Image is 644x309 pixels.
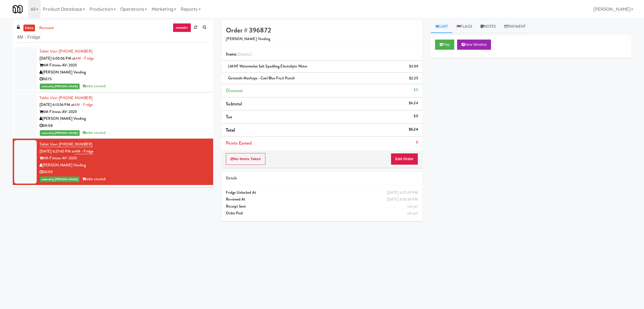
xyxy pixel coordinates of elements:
[13,92,213,139] li: Tablet User· [PHONE_NUMBER][DATE] 6:13:56 PM at4M - Fridge4M Fitness-AV-2025[PERSON_NAME] Vending...
[226,127,235,133] span: Total
[40,69,209,76] div: [PERSON_NAME] Vending
[82,130,106,135] span: order created
[40,177,80,182] span: reviewed by [PERSON_NAME]
[13,46,213,92] li: Tablet User· [PHONE_NUMBER][DATE] 6:05:06 PM at4M - Fridge4M Fitness-AV-2025[PERSON_NAME] Vending...
[476,20,500,33] a: Notes
[226,37,418,41] h5: [PERSON_NAME] Vending
[226,87,243,94] span: Discount
[40,169,209,176] div: 00:09
[82,83,106,89] span: order created
[40,84,80,89] span: reviewed by [PERSON_NAME]
[40,62,209,69] div: 4M Fitness-AV-2025
[387,196,418,203] div: [DATE] 6:55:36 PM
[173,23,191,32] a: recent
[407,204,418,209] span: not yet
[57,49,92,54] span: · [PHONE_NUMBER]
[13,139,213,185] li: Tablet User· [PHONE_NUMBER][DATE] 6:27:45 PM at4M - Fridge4M Fitness-AV-2025[PERSON_NAME] Vending...
[226,101,242,107] span: Subtotal
[414,113,418,120] div: $0
[431,20,453,33] a: Cart
[75,56,94,61] a: 4M - Fridge
[82,176,106,182] span: order created
[40,102,74,107] span: [DATE] 6:13:56 PM at
[457,40,491,50] button: New Window
[40,149,75,154] span: [DATE] 6:27:45 PM at
[409,63,418,70] div: $3.99
[407,210,418,216] span: not yet
[240,51,250,57] ng-pluralize: items
[387,189,418,196] div: [DATE] 6:27:45 PM
[226,114,232,120] span: Tax
[226,27,418,34] h4: Order # 396872
[40,108,209,116] div: 4M Fitness-AV-2025
[40,155,209,162] div: 4M Fitness-AV-2025
[236,51,252,57] span: (2 )
[40,115,209,122] div: [PERSON_NAME] Vending
[391,153,418,165] button: Edit Order
[226,210,418,217] div: Order Paid
[416,139,418,146] div: 0
[228,75,295,81] span: Gatorade Mashups - Cool Blue Fruit Punch
[13,4,23,14] img: Micromart
[17,32,209,43] input: Search vision orders
[226,196,418,203] div: Reviewed At
[40,142,92,147] a: Tablet User· [PHONE_NUMBER]
[40,130,80,136] span: reviewed by [PERSON_NAME]
[40,76,209,83] div: 00:15
[409,126,418,133] div: $6.24
[40,95,92,101] a: Tablet User· [PHONE_NUMBER]
[226,203,418,210] div: Receipt Sent
[226,189,418,196] div: Fridge Unlocked At
[226,175,418,182] div: Details
[226,51,251,57] span: Items
[40,162,209,169] div: [PERSON_NAME] Vending
[57,95,92,101] span: · [PHONE_NUMBER]
[414,86,418,93] div: $0
[452,20,476,33] a: Flags
[40,49,92,54] a: Tablet User· [PHONE_NUMBER]
[409,75,418,82] div: $2.25
[409,100,418,107] div: $6.24
[75,149,93,154] a: 4M - Fridge
[435,40,455,50] button: Play
[40,122,209,129] div: 00:08
[23,25,35,32] a: inbox
[228,64,307,69] span: LMNT Watermelon Salt Sparkling Electrolyte Water
[38,25,55,32] a: reviewed
[226,140,251,146] span: Points Earned
[40,56,75,61] span: [DATE] 6:05:06 PM at
[226,153,265,165] button: No Items Taken
[74,102,93,107] a: 4M - Fridge
[500,20,530,33] a: Payment
[57,142,92,147] span: · [PHONE_NUMBER]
